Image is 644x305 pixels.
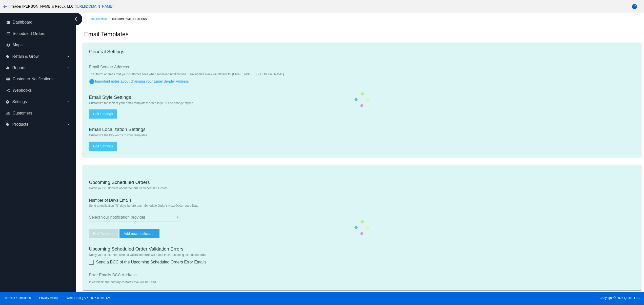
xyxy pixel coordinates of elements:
a: people_outline Customers [6,109,70,117]
i: local_offer [6,54,10,59]
a: Dashboard [91,15,112,23]
i: arrow_drop_down [66,54,70,59]
a: email Customer Notifications [6,75,70,83]
a: share Webhooks [6,86,70,94]
mat-icon: arrow_back [2,4,8,10]
span: Copyright © 2024 QPilot, LLC [326,296,640,300]
i: email [6,77,10,81]
i: settings [6,100,10,104]
i: dashboard [6,20,10,24]
a: Privacy Policy [39,296,58,300]
span: Settings [12,100,27,104]
a: [URL][DOMAIN_NAME] [76,4,113,8]
span: Customer Notifications [13,77,53,81]
span: Webhooks [13,88,32,93]
i: arrow_drop_down [66,122,70,126]
i: share [6,88,10,92]
i: people_outline [6,111,10,115]
i: equalizer [6,66,10,70]
i: local_offer [6,122,10,126]
i: map [6,43,10,47]
span: Customers [13,111,32,116]
span: Dashboard [13,20,32,25]
a: map Maps [6,41,70,49]
a: dashboard Dashboard [6,18,70,26]
span: Maps [13,43,23,47]
span: Reports [12,66,26,70]
a: Customer Notifications [112,15,151,23]
i: update [6,32,10,36]
span: Products [12,122,28,127]
a: Web:[DATE] API:2025.09.04.1242 [67,296,112,300]
span: Trader [PERSON_NAME]'s Redux, LLC ( ) [11,4,114,8]
i: chevron_left [72,15,80,23]
i: arrow_drop_down [66,100,70,104]
a: update Scheduled Orders [6,30,70,38]
span: Scheduled Orders [13,31,45,36]
i: arrow_drop_down [66,66,70,70]
mat-icon: help [632,4,638,10]
a: Terms & Conditions [4,296,31,300]
span: Retain & Grow [12,54,38,59]
h2: Email Templates [84,31,129,38]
